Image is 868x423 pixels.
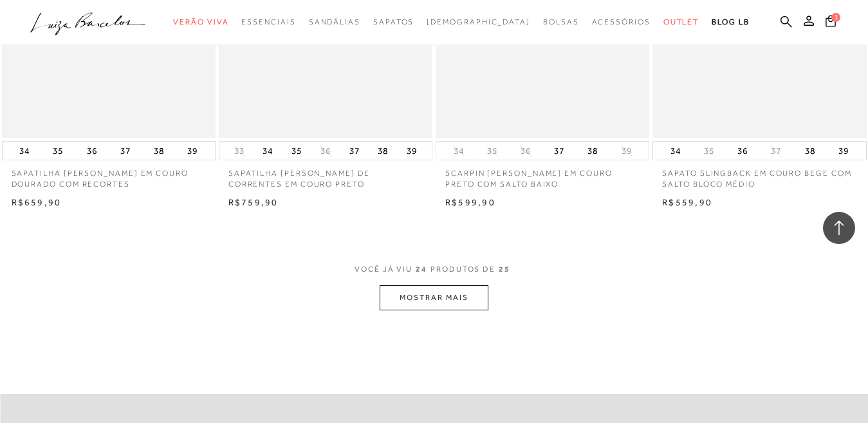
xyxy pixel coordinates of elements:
[835,142,853,160] button: 39
[309,10,360,34] a: categoryNavScreenReaderText
[662,197,712,207] span: R$559,90
[450,145,468,157] button: 34
[483,145,501,157] button: 35
[427,17,530,26] span: [DEMOGRAPHIC_DATA]
[241,10,295,34] a: categoryNavScreenReaderText
[173,17,228,26] span: Verão Viva
[712,17,749,26] span: BLOG LB
[592,10,651,34] a: categoryNavScreenReaderText
[15,142,33,160] button: 34
[228,197,279,207] span: R$759,90
[427,10,530,34] a: noSubCategoriesText
[259,142,277,160] button: 34
[801,142,819,160] button: 38
[663,10,699,34] a: categoryNavScreenReaderText
[219,160,432,190] a: SAPATILHA [PERSON_NAME] DE CORRENTES EM COURO PRETO
[767,145,785,157] button: 37
[12,197,62,207] span: R$659,90
[618,145,636,157] button: 39
[822,14,840,32] button: 1
[663,17,699,26] span: Outlet
[712,10,749,34] a: BLOG LB
[355,265,513,274] span: VOCÊ JÁ VIU PRODUTOS DE
[288,142,306,160] button: 35
[543,10,579,34] a: categoryNavScreenReaderText
[667,142,685,160] button: 34
[416,265,427,274] span: 24
[436,160,649,190] a: SCARPIN [PERSON_NAME] EM COURO PRETO COM SALTO BAIXO
[373,10,414,34] a: categoryNavScreenReaderText
[230,145,248,157] button: 33
[2,160,216,190] a: SAPATILHA [PERSON_NAME] EM COURO DOURADO COM RECORTES
[241,17,295,26] span: Essenciais
[652,160,866,190] a: SAPATO SLINGBACK EM COURO BEGE COM SALTO BLOCO MÉDIO
[517,145,535,157] button: 36
[543,17,579,26] span: Bolsas
[700,145,718,157] button: 35
[116,142,134,160] button: 37
[592,17,651,26] span: Acessórios
[49,142,67,160] button: 35
[499,265,510,274] span: 25
[380,285,488,310] button: MOSTRAR MAIS
[374,142,392,160] button: 38
[173,10,228,34] a: categoryNavScreenReaderText
[346,142,364,160] button: 37
[317,145,335,157] button: 36
[550,142,568,160] button: 37
[584,142,602,160] button: 38
[831,13,840,22] span: 1
[445,197,495,207] span: R$599,90
[309,17,360,26] span: Sandálias
[150,142,168,160] button: 38
[403,142,421,160] button: 39
[373,17,414,26] span: Sapatos
[83,142,101,160] button: 36
[734,142,752,160] button: 36
[183,142,201,160] button: 39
